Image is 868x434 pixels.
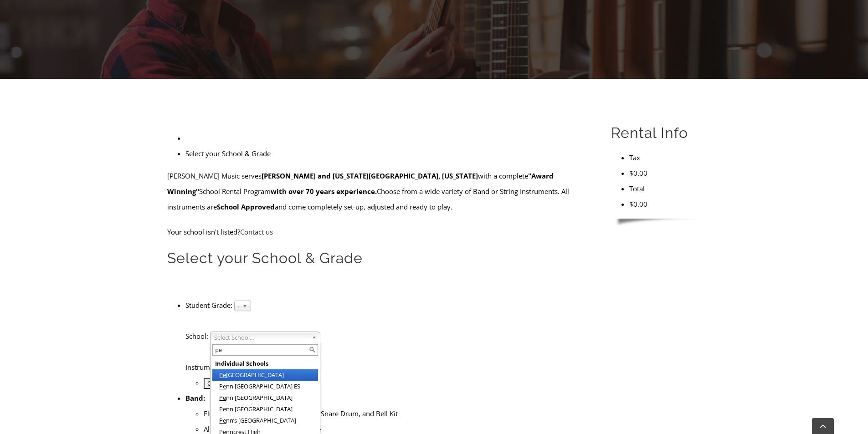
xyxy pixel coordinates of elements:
li: nn [GEOGRAPHIC_DATA] ES [212,381,318,392]
a: Contact us [240,227,273,236]
em: Pe [219,416,226,424]
label: School: [185,332,208,341]
li: nn [GEOGRAPHIC_DATA] [212,392,318,403]
strong: with over 70 years experience. [271,187,377,196]
label: Instrument Group: [185,363,244,372]
li: [GEOGRAPHIC_DATA] [212,369,318,381]
li: Individual Schools [212,358,318,369]
li: $0.00 [629,196,701,212]
em: Pe [219,382,226,390]
p: Your school isn't listed? [167,224,590,240]
strong: [PERSON_NAME] and [US_STATE][GEOGRAPHIC_DATA], [US_STATE] [262,171,478,180]
li: Select your School & Grade [185,146,590,161]
strong: School Approved [217,202,275,211]
em: Pe [219,405,226,413]
h2: Rental Info [611,123,701,143]
p: [PERSON_NAME] Music serves with a complete School Rental Program Choose from a wide variety of Ba... [167,168,590,214]
li: nn [GEOGRAPHIC_DATA] [212,403,318,415]
strong: Band: [185,393,205,403]
li: Total [629,181,701,196]
li: Tax [629,150,701,165]
h2: Select your School & Grade [167,249,590,268]
em: Pe [219,393,226,402]
label: Student Grade: [185,301,232,310]
em: Pe [219,371,226,379]
img: sidebar-footer.png [611,219,701,227]
span: Select School... [214,332,308,343]
span: 6 [238,301,239,312]
li: $0.00 [629,165,701,181]
li: Flutes, Trumpet, Trombone, Clarinet, Snare Drum, and Bell Kit [204,406,590,421]
li: nn’s [GEOGRAPHIC_DATA] [212,415,318,426]
input: Continue >> [204,378,245,389]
